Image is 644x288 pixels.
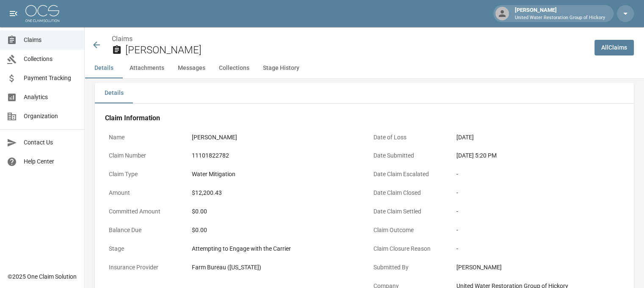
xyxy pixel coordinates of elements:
span: Payment Tracking [24,74,77,83]
p: Balance Due [105,222,181,238]
p: Date Claim Closed [370,185,446,201]
p: Date Claim Escalated [370,166,446,183]
p: Date of Loss [370,129,446,146]
div: [PERSON_NAME] [192,133,356,142]
div: $0.00 [192,207,356,216]
span: Collections [24,55,77,64]
span: Claims [24,36,77,44]
h2: [PERSON_NAME] [125,44,588,56]
span: Help Center [24,157,77,166]
p: Date Submitted [370,147,446,164]
p: Stage [105,241,181,257]
span: Contact Us [24,138,77,147]
button: Details [85,58,123,78]
button: open drawer [5,5,22,22]
div: $0.00 [192,226,356,235]
div: 11101822782 [192,151,356,160]
div: - [456,244,620,253]
div: - [456,170,620,179]
button: Attachments [123,58,171,78]
div: - [456,207,620,216]
img: ocs-logo-white-transparent.png [25,5,59,22]
div: - [456,188,620,197]
div: details tabs [95,83,634,103]
div: anchor tabs [85,58,644,78]
p: Amount [105,185,181,201]
div: $12,200.43 [192,188,356,197]
h4: Claim Information [105,114,624,122]
p: Date Claim Settled [370,203,446,220]
button: Collections [212,58,256,78]
p: Submitted By [370,259,446,276]
p: Claim Closure Reason [370,241,446,257]
nav: breadcrumb [112,34,588,44]
div: [DATE] 5:20 PM [456,151,620,160]
div: - [456,226,620,235]
div: [PERSON_NAME] [456,263,620,272]
div: © 2025 One Claim Solution [8,272,77,281]
a: AllClaims [594,40,634,55]
p: Name [105,129,181,146]
button: Details [95,83,133,103]
div: [PERSON_NAME] [511,6,608,21]
p: Claim Number [105,147,181,164]
p: Claim Type [105,166,181,183]
p: Committed Amount [105,203,181,220]
button: Messages [171,58,212,78]
a: Claims [112,35,133,43]
p: United Water Restoration Group of Hickory [515,14,605,22]
div: Attempting to Engage with the Carrier [192,244,356,253]
button: Stage History [256,58,306,78]
div: Water Mitigation [192,170,356,179]
span: Analytics [24,93,77,102]
p: Claim Outcome [370,222,446,238]
div: [DATE] [456,133,620,142]
span: Organization [24,112,77,121]
div: Farm Bureau ([US_STATE]) [192,263,356,272]
p: Insurance Provider [105,259,181,276]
